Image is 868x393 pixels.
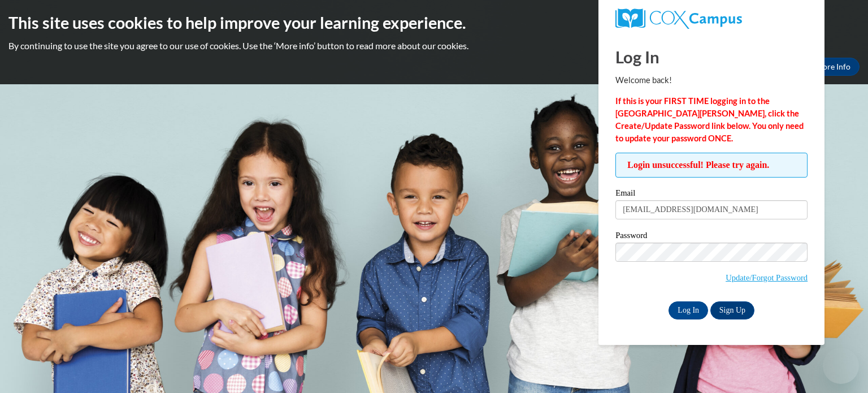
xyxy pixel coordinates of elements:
[615,231,808,243] label: Password
[615,189,808,200] label: Email
[806,58,860,76] a: More Info
[615,153,808,178] span: Login unsuccessful! Please try again.
[615,8,808,29] a: COX Campus
[669,301,708,319] input: Log In
[615,8,742,29] img: COX Campus
[615,45,808,68] h1: Log In
[615,96,804,143] strong: If this is your FIRST TIME logging in to the [GEOGRAPHIC_DATA][PERSON_NAME], click the Create/Upd...
[710,301,754,319] a: Sign Up
[823,348,859,384] iframe: Button to launch messaging window
[8,11,860,34] h2: This site uses cookies to help improve your learning experience.
[726,273,808,282] a: Update/Forgot Password
[615,74,808,87] p: Welcome back!
[8,40,860,52] p: By continuing to use the site you agree to our use of cookies. Use the ‘More info’ button to read...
